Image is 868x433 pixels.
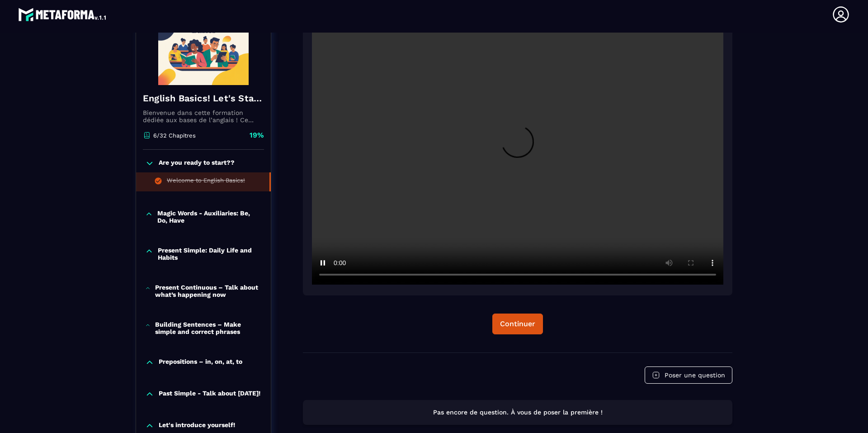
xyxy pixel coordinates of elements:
[18,5,108,24] img: logo
[153,132,196,139] p: 6/32 Chapitres
[159,358,242,367] p: Prepositions – in, on, at, to
[645,366,732,384] button: Poser une question
[159,390,260,399] p: Past Simple - Talk about [DATE]!
[155,321,262,335] p: Building Sentences – Make simple and correct phrases
[158,247,262,261] p: Present Simple: Daily Life and Habits
[311,408,724,417] p: Pas encore de question. À vous de poser la première !
[143,92,264,105] h4: English Basics! Let's Start English.
[159,159,235,168] p: Are you ready to start??
[159,421,235,430] p: Let's introduce yourself!
[500,319,535,328] div: Continuer
[143,109,264,124] p: Bienvenue dans cette formation dédiée aux bases de l’anglais ! Ce module a été conçu pour les déb...
[250,130,264,140] p: 19%
[167,177,245,187] div: Welcome to English Basics!
[492,314,543,334] button: Continuer
[155,284,262,298] p: Present Continuous – Talk about what’s happening now
[157,209,262,224] p: Magic Words - Auxiliaries: Be, Do, Have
